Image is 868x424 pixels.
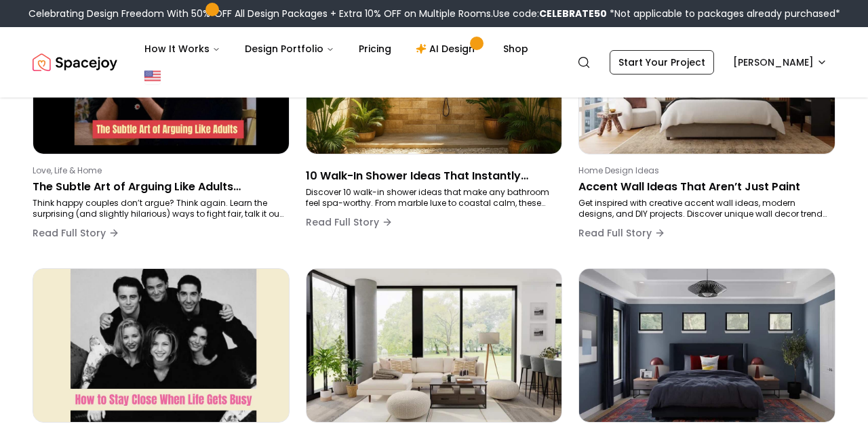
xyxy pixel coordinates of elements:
a: Pricing [348,35,402,62]
p: Home Design Ideas [578,165,830,176]
b: CELEBRATE50 [539,7,607,20]
p: Love, Life & Home [33,165,284,176]
button: Design Portfolio [234,35,345,62]
span: *Not applicable to packages already purchased* [607,7,840,20]
img: Quick Home Makeovers for Labor Day: Transform Any Room in Just One Weekend [579,269,835,422]
a: Start Your Project [610,50,714,75]
p: Discover 10 walk-in shower ideas that make any bathroom feel spa-worthy. From marble luxe to coas... [306,187,557,209]
a: Shop [492,35,539,62]
button: Read Full Story [578,219,665,247]
button: [PERSON_NAME] [725,50,835,75]
img: How to Add Personality to a Minimalist Home: Stylish Ideas for Warmth & Character [307,269,562,422]
img: How to Maintain Connections When Life Gets Busy (Without Feeling Guilty) [33,269,289,422]
a: AI Design [405,35,490,62]
div: Celebrating Design Freedom With 50% OFF All Design Packages + Extra 10% OFF on Multiple Rooms. [28,7,840,20]
p: Think happy couples don’t argue? Think again. Learn the surprising (and slightly hilarious) ways ... [33,198,284,219]
a: Spacejoy [33,49,117,76]
nav: Main [134,35,539,62]
button: How It Works [134,35,231,62]
img: United States [144,68,161,84]
button: Read Full Story [306,209,393,236]
p: 10 Walk-In Shower Ideas That Instantly Transform Your Bathroom Into a Spa [306,168,557,184]
button: Read Full Story [33,219,119,247]
nav: Global [33,27,835,98]
img: Spacejoy Logo [33,49,117,76]
p: Accent Wall Ideas That Aren’t Just Paint [578,179,830,195]
span: Use code: [493,7,607,20]
p: Get inspired with creative accent wall ideas, modern designs, and DIY projects. Discover unique w... [578,198,830,219]
p: The Subtle Art of Arguing Like Adults (Without Sleeping on the Couch) [33,179,284,195]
